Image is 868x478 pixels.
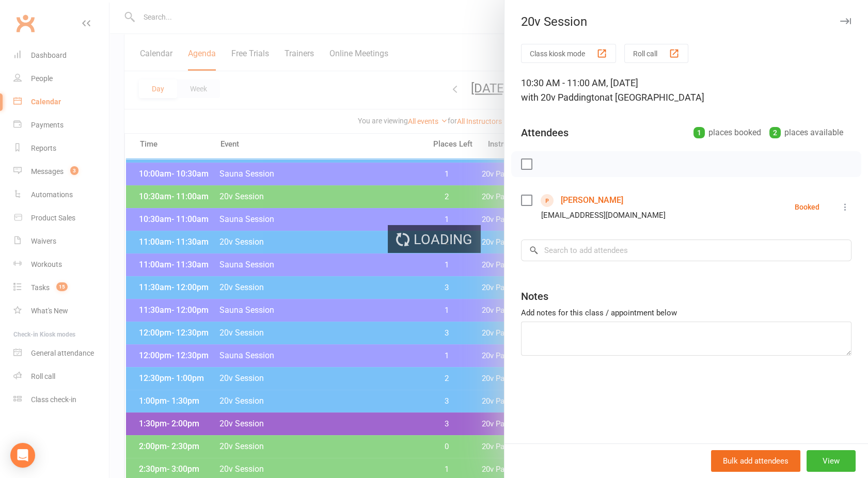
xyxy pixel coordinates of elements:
[521,76,851,105] div: 10:30 AM - 11:00 AM, [DATE]
[541,209,666,222] div: [EMAIL_ADDRESS][DOMAIN_NAME]
[521,289,548,304] div: Notes
[711,450,800,472] button: Bulk add attendees
[795,203,819,211] div: Booked
[561,192,623,209] a: [PERSON_NAME]
[807,450,856,472] button: View
[504,14,868,29] div: 20v Session
[521,92,605,103] span: with 20v Paddington
[693,127,705,138] div: 1
[605,92,704,103] span: at [GEOGRAPHIC_DATA]
[624,44,688,63] button: Roll call
[769,127,781,138] div: 2
[521,307,851,319] div: Add notes for this class / appointment below
[521,125,569,140] div: Attendees
[521,44,616,63] button: Class kiosk mode
[10,443,35,468] div: Open Intercom Messenger
[769,125,843,140] div: places available
[521,240,851,261] input: Search to add attendees
[693,125,761,140] div: places booked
